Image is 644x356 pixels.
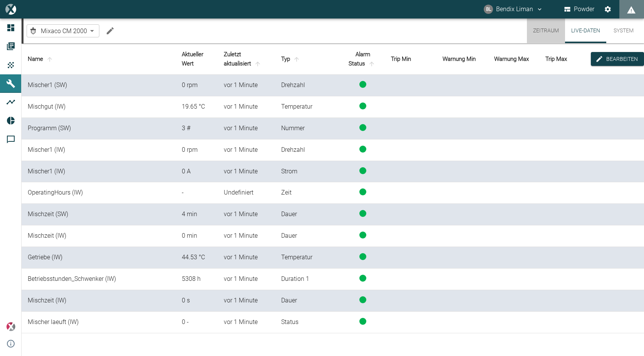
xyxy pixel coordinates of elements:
td: Temperatur [275,247,340,269]
td: Mischzeit (IW) [22,290,176,312]
div: 4 min [182,210,211,219]
span: status-running [359,296,366,303]
td: Mischzeit (IW) [22,225,176,247]
td: Undefiniert [218,182,275,204]
img: Xplore Logo [6,322,15,331]
td: Dauer [275,204,340,225]
span: status-running [359,232,366,238]
div: 0 min [182,232,211,240]
div: 10.9.2025, 13:21:07 [224,81,269,90]
th: Trip Max [539,44,591,75]
td: Drehzahl [275,139,340,161]
button: edit-alarms [591,52,644,66]
span: status-running [359,167,366,174]
div: 10.9.2025, 13:21:07 [224,232,269,240]
span: status-running [359,210,366,217]
td: Mischer1 (IW) [22,161,176,183]
button: Live-Daten [565,18,606,43]
th: Warnung Min [436,44,488,75]
td: Duration 1 [275,269,340,290]
th: Warnung Max [488,44,540,75]
td: Drehzahl [275,75,340,96]
td: Mischgut (IW) [22,96,176,118]
span: status-running [359,102,366,109]
button: System [606,18,641,43]
td: Mischzeit (SW) [22,204,176,225]
th: Typ [275,44,340,75]
div: 10.9.2025, 13:21:07 [224,102,269,111]
div: 0 A [182,167,211,176]
td: Strom [275,161,340,183]
span: sort-name [45,56,55,63]
td: Betriebsstunden_Schwenker (IW) [22,269,176,290]
th: Zuletzt aktualisiert [218,44,275,75]
button: Machine bearbeiten [102,23,118,39]
a: Mixaco CM 2000 [29,26,87,35]
td: Status [275,312,340,333]
div: 0 s [182,296,211,305]
td: Nummer [275,118,340,139]
div: 10.9.2025, 13:21:07 [224,253,269,262]
td: Dauer [275,225,340,247]
span: sort-status [367,60,377,67]
img: logo [5,4,16,14]
td: Mischer1 (SW) [22,75,176,96]
span: status-running [359,275,366,282]
td: Mischer laeuft (IW) [22,312,176,333]
th: Alarm Status [340,44,385,75]
button: bendix.liman@kansaihelios-cws.de [483,2,544,16]
th: Aktueller Wert [176,44,218,75]
span: sort-type [292,56,302,63]
div: 10.9.2025, 13:21:07 [224,167,269,176]
div: 10.9.2025, 13:21:07 [224,275,269,284]
button: Einstellungen [601,2,615,16]
td: OperatingHours (IW) [22,182,176,204]
td: Getriebe (IW) [22,247,176,269]
span: status-running [359,253,366,260]
button: Powder [563,2,596,16]
span: status-running [359,81,366,88]
div: - [182,188,211,197]
div: BL [484,5,493,14]
span: sort-time [253,60,263,67]
td: Programm (SW) [22,118,176,139]
th: Trip Min [385,44,436,75]
div: 10.9.2025, 13:21:07 [224,124,269,133]
div: 10.9.2025, 13:21:07 [224,318,269,327]
div: 44.53125 °C [182,253,211,262]
div: 19.64699 °C [182,102,211,111]
td: Dauer [275,290,340,312]
div: 0 - [182,318,211,327]
span: status-running [359,124,366,131]
div: 10.9.2025, 13:21:07 [224,146,269,154]
div: 10.9.2025, 13:21:07 [224,210,269,219]
td: Zeit [275,182,340,204]
td: Mischer1 (IW) [22,139,176,161]
div: 0 rpm [182,146,211,154]
span: status-running [359,188,366,195]
span: status-running [359,318,366,325]
span: Mixaco CM 2000 [41,27,87,35]
span: status-running [359,146,366,153]
div: 0 rpm [182,81,211,90]
div: 10.9.2025, 13:21:07 [224,296,269,305]
button: Zeitraum [527,18,565,43]
td: Temperatur [275,96,340,118]
div: 3 # [182,124,211,133]
div: 5308 h [182,275,211,284]
th: Name [22,44,176,75]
